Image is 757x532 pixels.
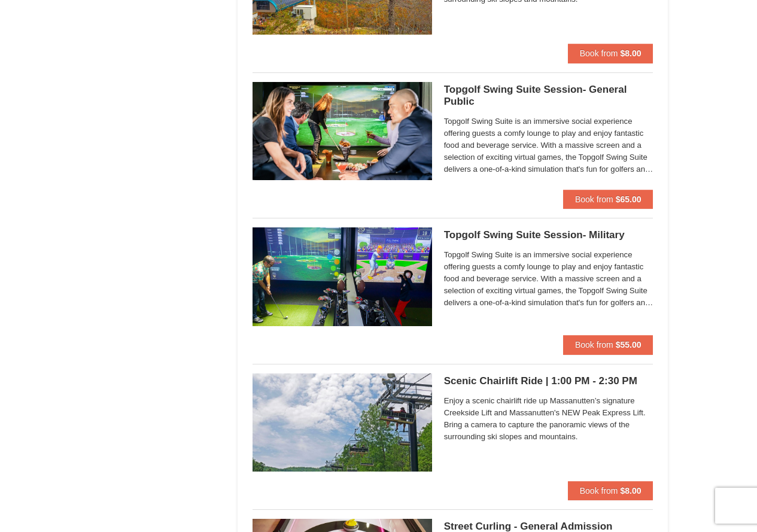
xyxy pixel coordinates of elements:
[444,249,653,309] span: Topgolf Swing Suite is an immersive social experience offering guests a comfy lounge to play and ...
[616,194,642,204] strong: $65.00
[444,395,653,443] span: Enjoy a scenic chairlift ride up Massanutten’s signature Creekside Lift and Massanutten's NEW Pea...
[563,190,653,209] button: Book from $65.00
[616,340,642,349] strong: $55.00
[580,486,618,495] span: Book from
[253,373,432,472] img: 24896431-9-664d1467.jpg
[253,82,432,180] img: 19664770-17-d333e4c3.jpg
[620,48,641,58] strong: $8.00
[575,340,613,349] span: Book from
[563,335,653,354] button: Book from $55.00
[444,375,653,387] h5: Scenic Chairlift Ride | 1:00 PM - 2:30 PM
[575,194,613,204] span: Book from
[568,481,653,500] button: Book from $8.00
[580,48,618,58] span: Book from
[620,486,641,495] strong: $8.00
[253,227,432,326] img: 19664770-40-fe46a84b.jpg
[444,115,653,175] span: Topgolf Swing Suite is an immersive social experience offering guests a comfy lounge to play and ...
[444,229,653,241] h5: Topgolf Swing Suite Session- Military
[568,44,653,63] button: Book from $8.00
[444,84,653,108] h5: Topgolf Swing Suite Session- General Public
